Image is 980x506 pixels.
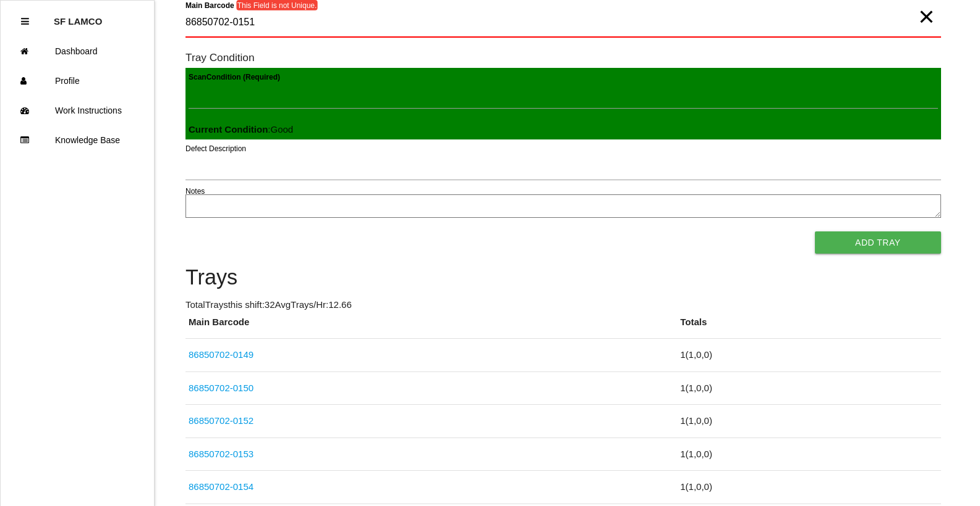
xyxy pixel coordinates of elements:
[21,7,29,36] div: Close
[189,449,254,459] a: 86850702-0153
[185,266,941,289] h4: Trays
[1,125,154,155] a: Knowledge Base
[185,52,941,64] h6: Tray Condition
[1,66,154,96] a: Profile
[189,349,254,360] a: 86850702-0149
[54,7,102,27] p: SF LAMCO
[185,315,677,339] th: Main Barcode
[189,124,268,135] b: Current Condition
[189,383,254,393] a: 86850702-0150
[185,298,941,312] p: Total Trays this shift: 32 Avg Trays /Hr: 12.66
[677,371,940,405] td: 1 ( 1 , 0 , 0 )
[677,315,940,339] th: Totals
[189,415,254,426] a: 86850702-0152
[677,405,940,438] td: 1 ( 1 , 0 , 0 )
[1,96,154,125] a: Work Instructions
[1,36,154,66] a: Dashboard
[677,471,940,504] td: 1 ( 1 , 0 , 0 )
[185,143,246,154] label: Defect Description
[189,124,293,135] span: : Good
[815,231,941,254] button: Add Tray
[185,186,205,197] label: Notes
[677,438,940,471] td: 1 ( 1 , 0 , 0 )
[677,339,940,372] td: 1 ( 1 , 0 , 0 )
[189,481,254,492] a: 86850702-0154
[189,72,280,81] b: Scan Condition (Required)
[185,1,234,9] b: Main Barcode
[185,9,941,38] input: Required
